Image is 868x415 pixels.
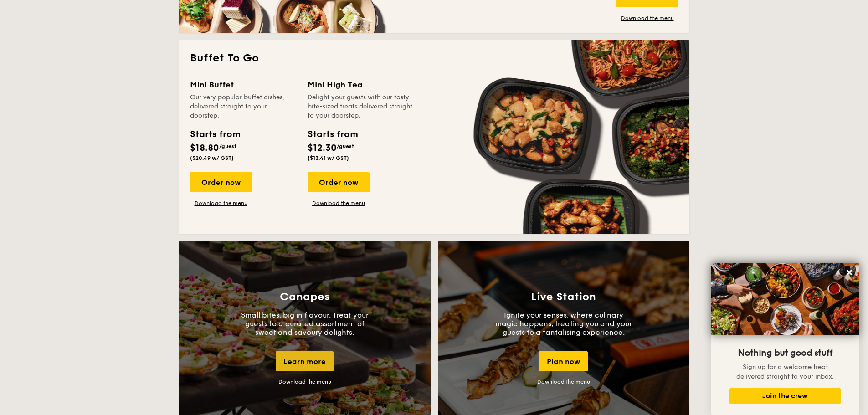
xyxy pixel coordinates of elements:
a: Download the menu [308,200,370,207]
div: Starts from [308,128,357,141]
span: Sign up for a welcome treat delivered straight to your inbox. [736,363,834,380]
div: Plan now [539,351,588,371]
p: Ignite your senses, where culinary magic happens, treating you and your guests to a tantalising e... [495,311,632,337]
button: Join the crew [729,388,841,404]
a: Download the menu [537,379,590,385]
a: Download the menu [190,200,252,207]
span: /guest [337,143,354,149]
h2: Buffet To Go [190,51,678,66]
img: DSC07876-Edit02-Large.jpeg [711,263,859,335]
span: $12.30 [308,143,337,154]
a: Download the menu [278,379,331,385]
div: Our very popular buffet dishes, delivered straight to your doorstep. [190,93,297,120]
div: Order now [190,172,252,192]
div: Learn more [276,351,334,371]
h3: Canapes [280,291,329,303]
div: Mini Buffet [190,78,297,91]
h3: Live Station [531,291,596,303]
span: ($13.41 w/ GST) [308,155,349,161]
span: $18.80 [190,143,219,154]
div: Delight your guests with our tasty bite-sized treats delivered straight to your doorstep. [308,93,414,120]
div: Starts from [190,128,240,141]
span: /guest [219,143,236,149]
span: ($20.49 w/ GST) [190,155,234,161]
div: Order now [308,172,370,192]
div: Mini High Tea [308,78,414,91]
p: Small bites, big in flavour. Treat your guests to a curated assortment of sweet and savoury delig... [236,311,373,337]
span: Nothing but good stuff [738,348,832,359]
button: Close [842,265,857,280]
a: Download the menu [616,15,678,22]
